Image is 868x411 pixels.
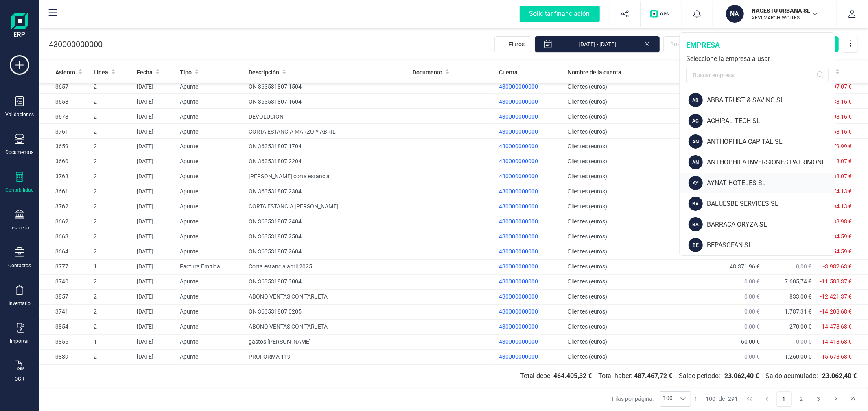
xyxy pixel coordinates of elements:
[133,109,177,124] td: [DATE]
[11,13,28,39] img: Logo Finanedi
[177,94,246,109] td: Apunte
[39,214,90,229] td: 3662
[39,350,90,365] td: 3889
[689,134,703,149] div: AN
[90,184,133,199] td: 2
[39,335,90,350] td: 3855
[650,10,672,18] img: Logo de OPS
[245,139,409,154] td: ON 363531807 1704
[245,275,409,290] td: ON 363531807 3004
[845,391,861,407] button: Last Page
[90,350,133,365] td: 2
[499,218,538,225] span: 430000000000
[177,199,246,214] td: Apunte
[245,184,409,199] td: ON 363531807 2304
[177,275,246,290] td: Apunte
[133,260,177,275] td: [DATE]
[820,294,852,300] span: -12.421,37 €
[752,6,817,15] p: NACESTU URBANA SL
[90,335,133,350] td: 1
[10,338,29,344] div: Importar
[499,83,538,90] span: 430000000000
[564,124,711,139] td: Clientes (euros)
[820,143,852,150] span: -40.679,99 €
[5,187,34,193] div: Contabilidad
[177,290,246,305] td: Apunte
[595,371,676,381] span: Total haber:
[245,124,409,139] td: CORTA ESTANCIA MARZO Y ABRIL
[820,249,852,255] span: -52.354,59 €
[245,214,409,229] td: ON 363531807 2404
[133,214,177,229] td: [DATE]
[689,238,703,252] div: BE
[820,218,852,225] span: -50.238,98 €
[94,68,108,76] span: Linea
[752,15,817,21] p: XEVI MARCH WOLTÉS
[564,214,711,229] td: Clientes (euros)
[6,149,34,156] div: Documentos
[796,339,811,345] span: 0,00 €
[49,39,103,50] p: 430000000000
[90,244,133,260] td: 2
[245,229,409,244] td: ON 363531807 2504
[785,279,811,285] span: 7.605,74 €
[177,244,246,260] td: Apunte
[133,169,177,184] td: [DATE]
[245,199,409,214] td: CORTA ESTANCIA [PERSON_NAME]
[133,124,177,139] td: [DATE]
[564,335,711,350] td: Clientes (euros)
[564,109,711,124] td: Clientes (euros)
[564,169,711,184] td: Clientes (euros)
[245,320,409,335] td: ABONO VENTAS CON TARJETA
[90,320,133,335] td: 2
[759,391,775,407] button: Previous Page
[694,395,697,403] span: 1
[742,391,757,407] button: First Page
[39,184,90,199] td: 3661
[499,279,538,285] span: 430000000000
[245,290,409,305] td: ABONO VENTAS CON TARJETA
[553,372,592,380] b: 464.405,32 €
[133,335,177,350] td: [DATE]
[9,300,31,307] div: Inventario
[744,294,760,300] span: 0,00 €
[245,305,409,320] td: ON 363531807 0205
[612,391,691,407] div: Filas por página:
[90,94,133,109] td: 2
[828,391,844,407] button: Next Page
[245,79,409,94] td: ON 363531807 1504
[645,1,677,27] button: Logo de OPS
[177,229,246,244] td: Apunte
[820,372,857,380] b: -23.062,40 €
[744,354,760,360] span: 0,00 €
[499,264,538,270] span: 430000000000
[820,354,852,360] span: -15.678,68 €
[245,260,409,275] td: Corta estancia abril 2025
[820,113,852,120] span: -38.108,16 €
[90,79,133,94] td: 2
[177,154,246,169] td: Apunte
[177,335,246,350] td: Apunte
[811,391,826,407] button: Page 3
[564,154,711,169] td: Clientes (euros)
[90,139,133,154] td: 2
[663,36,781,52] input: Buscar
[820,234,852,240] span: -52.284,59 €
[568,68,621,76] span: Nombre de la cuenta
[707,95,835,105] div: ABBA TRUST & SAVING SL
[689,176,703,190] div: AY
[177,79,246,94] td: Apunte
[39,275,90,290] td: 3740
[90,229,133,244] td: 2
[730,264,760,270] span: 48.371,96 €
[245,109,409,124] td: DEVOLUCION
[499,249,538,255] span: 430000000000
[177,305,246,320] td: Apunte
[564,260,711,275] td: Clientes (euros)
[180,68,192,76] span: Tipo
[707,220,835,229] div: BARRACA ORYZA SL
[15,376,24,382] div: OCR
[245,169,409,184] td: [PERSON_NAME] corta estancia
[39,260,90,275] td: 3777
[39,229,90,244] td: 3663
